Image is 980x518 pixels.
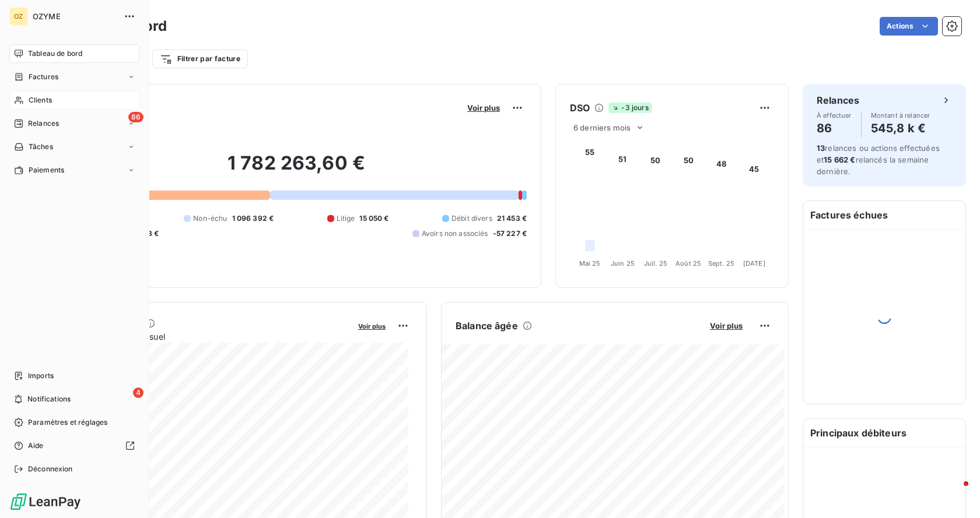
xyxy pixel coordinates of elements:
[817,112,852,119] span: À effectuer
[611,259,635,267] tspan: Juin 25
[337,213,355,224] span: Litige
[817,143,825,153] span: 13
[803,201,965,229] h6: Factures échues
[456,319,518,333] h6: Balance âgée
[9,436,139,455] a: Aide
[708,259,734,267] tspan: Sept. 25
[871,119,930,138] h4: 545,8 k €
[573,123,631,132] span: 6 derniers mois
[880,17,938,36] button: Actions
[28,118,59,129] span: Relances
[464,103,503,113] button: Voir plus
[28,371,54,381] span: Imports
[803,419,965,447] h6: Principaux débiteurs
[28,441,44,451] span: Aide
[29,165,64,175] span: Paiements
[871,112,930,119] span: Montant à relancer
[422,228,488,239] span: Avoirs non associés
[9,7,28,26] div: OZ
[66,151,527,186] h2: 1 782 263,60 €
[152,50,248,68] button: Filtrer par facture
[940,478,968,506] iframe: Intercom live chat
[28,48,82,59] span: Tableau de bord
[467,103,500,112] span: Voir plus
[27,394,71,404] span: Notifications
[493,228,527,239] span: -57 227 €
[817,119,852,138] h4: 86
[824,155,855,164] span: 15 662 €
[817,143,940,176] span: relances ou actions effectuées et relancés la semaine dernière.
[29,142,53,152] span: Tâches
[710,321,743,330] span: Voir plus
[28,464,73,474] span: Déconnexion
[675,259,701,267] tspan: Août 25
[29,72,58,82] span: Factures
[497,213,527,224] span: 21 453 €
[706,320,746,331] button: Voir plus
[743,259,765,267] tspan: [DATE]
[608,103,652,113] span: -3 jours
[644,259,667,267] tspan: Juil. 25
[28,417,107,428] span: Paramètres et réglages
[355,320,389,331] button: Voir plus
[33,12,117,21] span: OZYME
[579,259,601,267] tspan: Mai 25
[452,213,492,224] span: Débit divers
[570,101,590,115] h6: DSO
[817,93,859,107] h6: Relances
[66,330,350,343] span: Chiffre d'affaires mensuel
[133,387,143,398] span: 4
[9,492,82,511] img: Logo LeanPay
[128,112,143,122] span: 86
[193,213,227,224] span: Non-échu
[232,213,274,224] span: 1 096 392 €
[29,95,52,105] span: Clients
[358,322,386,330] span: Voir plus
[359,213,388,224] span: 15 050 €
